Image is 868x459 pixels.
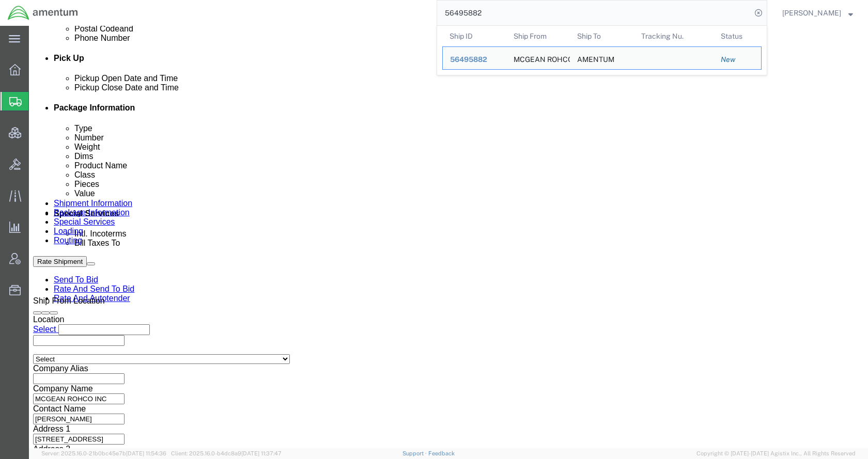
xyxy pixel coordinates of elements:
[506,26,570,46] th: Ship From
[696,449,856,458] span: Copyright © [DATE]-[DATE] Agistix Inc., All Rights Reserved
[428,450,455,456] a: Feedback
[171,450,282,456] span: Client: 2025.16.0-b4dc8a9
[41,450,166,456] span: Server: 2025.16.0-21b0bc45e7b
[634,26,714,46] th: Tracking Nu.
[402,450,428,456] a: Support
[714,26,762,46] th: Status
[450,55,487,64] span: 56495882
[782,7,841,19] span: Kent Gilman
[7,5,79,21] img: logo
[126,450,166,456] span: [DATE] 11:54:36
[577,47,614,69] div: AMENTUM
[514,47,563,69] div: MCGEAN ROHCO INC
[450,54,499,65] div: 56495882
[29,26,868,448] iframe: FS Legacy Container
[570,26,634,46] th: Ship To
[241,450,282,456] span: [DATE] 11:37:47
[437,1,751,25] input: Search for shipment number, reference number
[442,26,506,46] th: Ship ID
[782,7,854,19] button: [PERSON_NAME]
[721,54,754,65] div: New
[442,26,767,75] table: Search Results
